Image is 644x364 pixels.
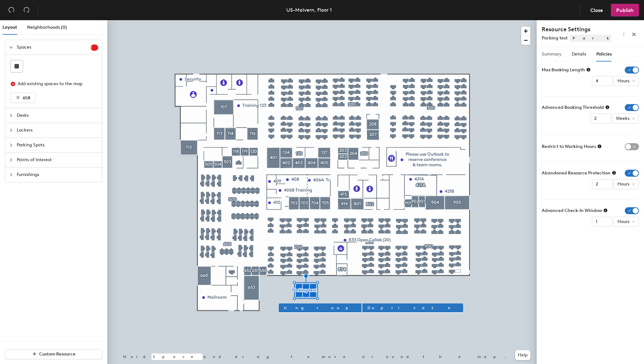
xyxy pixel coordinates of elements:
[9,143,13,147] span: collapsed
[8,7,15,13] span: undo
[367,305,458,311] span: Duplicate
[18,80,93,87] div: Add existing spaces to the map
[279,303,361,312] button: Ungroup
[616,7,634,13] span: Publish
[286,6,332,14] div: US-Malvern, Floor 1
[515,350,530,360] button: Help
[362,303,463,312] button: Duplicate
[622,32,626,37] span: more
[91,45,98,50] span: 1
[284,305,356,311] span: Ungroup
[5,349,102,359] button: Custom Resource
[11,82,15,86] span: close-circle
[542,207,602,214] span: Advanced Check-In Window
[542,67,585,73] span: Max Booking Length
[10,93,36,103] button: 658
[17,153,98,167] span: Points of Interest
[20,4,33,16] button: Redo (⌘ + ⇧ + Z)
[17,108,98,123] span: Desks
[23,95,30,101] span: 658
[17,123,98,138] span: Lockers
[617,217,635,226] span: Hours
[542,35,568,41] span: Parking test
[5,4,18,16] button: Undo (⌘ + Z)
[617,179,635,189] span: Hours
[542,104,604,111] span: Advanced Booking Threshold
[17,138,98,152] span: Parking Spots
[3,25,17,30] span: Layout
[17,40,91,55] span: Spaces
[632,32,636,37] span: close
[9,128,13,132] span: collapsed
[9,173,13,177] span: collapsed
[542,51,562,57] span: Summary
[572,51,586,57] span: Details
[585,4,608,16] button: Close
[9,114,13,117] span: collapsed
[617,76,635,86] span: Hours
[590,7,603,13] span: Close
[39,351,75,357] span: Custom Resource
[17,167,98,182] span: Furnishings
[9,45,13,49] span: expanded
[611,4,639,16] button: Publish
[542,170,611,177] span: Abandoned Resource Protection
[616,114,635,123] span: Weeks
[596,51,612,57] span: Policies
[91,44,98,51] sup: 1
[542,143,596,150] span: Restrict to Working Hours
[27,25,67,30] span: Neighborhoods (0)
[542,25,611,33] h4: Resource Settings
[9,158,13,162] span: collapsed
